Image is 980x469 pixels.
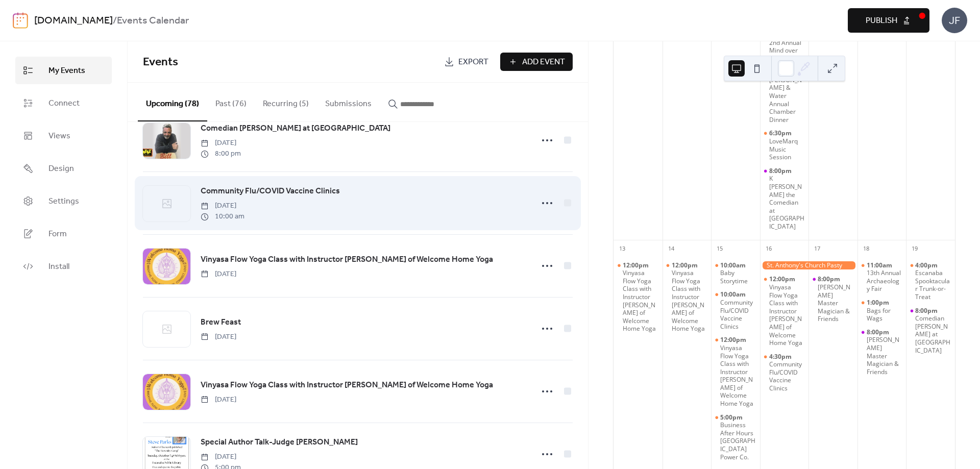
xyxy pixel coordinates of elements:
[201,436,358,449] span: Special Author Talk-Judge [PERSON_NAME]
[915,269,951,301] div: Escanaba Spooktacular Trunk-or-Treat
[317,83,380,120] button: Submissions
[867,307,902,323] div: Bags for Wags
[866,15,897,27] span: Publish
[942,8,967,33] div: JF
[201,185,340,198] a: Community Flu/COVID Vaccine Clinics
[760,129,809,161] div: LoveMarq Music Session
[769,129,793,137] span: 6:30pm
[769,137,805,161] div: LoveMarq Music Session
[672,269,707,333] div: Vinyasa Flow Yoga Class with Instructor [PERSON_NAME] of Welcome Home Yoga
[720,421,756,461] div: Business After Hours [GEOGRAPHIC_DATA] Power Co.
[812,243,823,255] div: 17
[15,89,112,117] a: Connect
[15,220,112,248] a: Form
[48,228,67,240] span: Form
[617,243,628,255] div: 13
[857,299,906,323] div: Bags for Wags
[201,122,390,135] a: Comedian [PERSON_NAME] at [GEOGRAPHIC_DATA]
[909,243,920,255] div: 19
[15,122,112,150] a: Views
[818,283,853,323] div: [PERSON_NAME] Master Magician & Friends
[867,261,894,269] span: 11:00am
[666,243,677,255] div: 14
[720,261,747,269] span: 10:00am
[201,122,390,135] span: Comedian [PERSON_NAME] at [GEOGRAPHIC_DATA]
[15,187,112,215] a: Settings
[15,155,112,182] a: Design
[769,167,793,175] span: 8:00pm
[201,436,358,449] a: Special Author Talk-Judge [PERSON_NAME]
[48,195,79,208] span: Settings
[769,283,805,347] div: Vinyasa Flow Yoga Class with Instructor [PERSON_NAME] of Welcome Home Yoga
[138,83,207,121] button: Upcoming (78)
[867,269,902,293] div: 13th Annual Archaeology Fair
[720,413,744,422] span: 5:00pm
[201,332,236,342] span: [DATE]
[760,31,809,62] div: 2nd Annual Mind over Miles 5K
[201,185,340,198] span: Community Flu/COVID Vaccine Clinics
[760,261,857,270] div: St. Anthony's Church Pasty Sale
[15,253,112,280] a: Install
[763,243,774,255] div: 16
[201,254,493,266] span: Vinyasa Flow Yoga Class with Instructor [PERSON_NAME] of Welcome Home Yoga
[201,379,493,392] a: Vinyasa Flow Yoga Class with Instructor [PERSON_NAME] of Welcome Home Yoga
[720,336,748,344] span: 12:00pm
[663,261,712,333] div: Vinyasa Flow Yoga Class with Instructor Sara Wheeler of Welcome Home Yoga
[458,56,488,68] span: Export
[623,269,658,333] div: Vinyasa Flow Yoga Class with Instructor [PERSON_NAME] of Welcome Home Yoga
[34,11,113,31] a: [DOMAIN_NAME]
[857,261,906,293] div: 13th Annual Archaeology Fair
[720,344,756,408] div: Vinyasa Flow Yoga Class with Instructor [PERSON_NAME] of Welcome Home Yoga
[201,316,241,329] span: Brew Feast
[48,163,74,175] span: Design
[711,336,760,407] div: Vinyasa Flow Yoga Class with Instructor Sara Wheeler of Welcome Home Yoga
[13,12,28,29] img: logo
[201,316,241,329] a: Brew Feast
[769,39,805,63] div: 2nd Annual Mind over Miles 5K
[48,130,70,142] span: Views
[201,269,236,280] span: [DATE]
[201,201,244,211] span: [DATE]
[117,11,189,31] b: Events Calendar
[720,299,756,330] div: Community Flu/COVID Vaccine Clinics
[623,261,650,269] span: 12:00pm
[614,261,663,333] div: Vinyasa Flow Yoga Class with Instructor Sara Wheeler of Welcome Home Yoga
[769,360,805,392] div: Community Flu/COVID Vaccine Clinics
[769,175,805,230] div: K [PERSON_NAME] the Comedian at [GEOGRAPHIC_DATA]
[201,452,241,462] span: [DATE]
[760,353,809,392] div: Community Flu/COVID Vaccine Clinics
[201,149,241,159] span: 8:00 pm
[818,275,842,283] span: 8:00pm
[672,261,699,269] span: 12:00pm
[143,51,178,73] span: Events
[867,336,902,376] div: [PERSON_NAME] Master Magician & Friends
[808,275,857,323] div: Lance Burton Master Magician & Friends
[201,394,236,405] span: [DATE]
[915,261,939,269] span: 4:00pm
[201,138,241,149] span: [DATE]
[720,290,747,299] span: 10:00am
[113,11,117,31] b: /
[201,253,493,266] a: Vinyasa Flow Yoga Class with Instructor [PERSON_NAME] of Welcome Home Yoga
[48,97,80,110] span: Connect
[760,167,809,231] div: K Jay the Comedian at Island Resort and Casino Club 41
[867,328,891,336] span: 8:00pm
[255,83,317,120] button: Recurring (5)
[15,57,112,84] a: My Events
[500,53,573,71] a: Add Event
[720,269,756,285] div: Baby Storytime
[207,83,255,120] button: Past (76)
[769,275,797,283] span: 12:00pm
[867,299,891,307] span: 1:00pm
[769,353,793,361] span: 4:30pm
[857,328,906,376] div: Lance Burton Master Magician & Friends
[522,56,565,68] span: Add Event
[714,243,725,255] div: 15
[48,261,69,273] span: Install
[769,76,805,124] div: [PERSON_NAME] & Water Annual Chamber Dinner
[48,65,85,77] span: My Events
[906,261,955,301] div: Escanaba Spooktacular Trunk-or-Treat
[915,314,951,354] div: Comedian [PERSON_NAME] at [GEOGRAPHIC_DATA]
[711,413,760,461] div: Business After Hours Upper Peninsula Power Co.
[906,307,955,355] div: Comedian Kevin Cahak at Island Resort and Casino Club 41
